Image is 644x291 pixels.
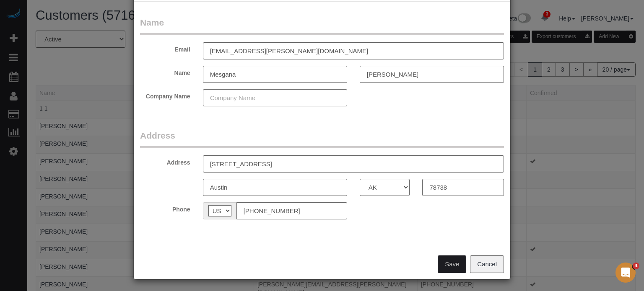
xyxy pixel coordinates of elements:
button: Cancel [470,255,504,273]
button: Save [438,255,466,273]
input: Phone [236,202,347,219]
span: 4 [633,263,639,269]
label: Address [134,155,197,167]
legend: Name [140,16,504,35]
iframe: Intercom live chat [615,263,636,283]
label: Company Name [134,89,197,100]
label: Name [134,66,197,77]
input: Zip Code [422,179,504,196]
label: Email [134,42,197,54]
input: Company Name [203,89,347,106]
input: First Name [203,66,347,83]
input: City [203,179,347,196]
input: Last Name [360,66,504,83]
legend: Address [140,129,504,148]
label: Phone [134,202,197,214]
